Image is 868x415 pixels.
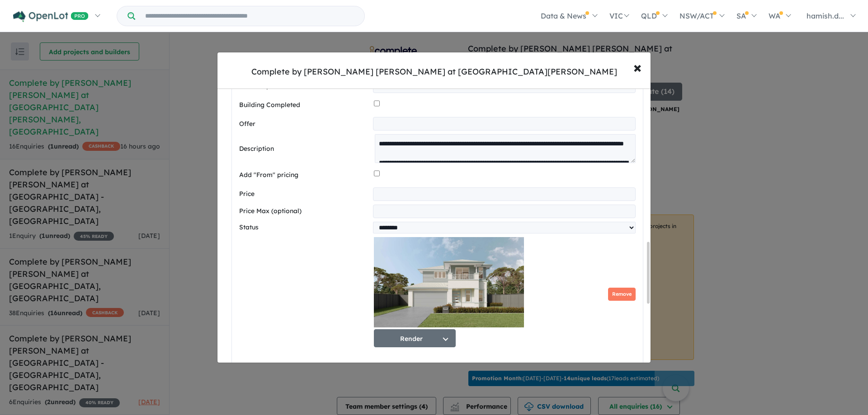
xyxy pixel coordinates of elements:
label: Status [239,222,369,233]
label: Price [239,189,369,200]
label: Building Completed [239,100,370,111]
img: Complete by McDonald Jones at Mount Terry - Albion Park - Lot 513 Render [374,237,524,327]
label: Price Max (optional) [239,206,369,217]
button: Remove [608,288,636,301]
button: Render [374,329,456,347]
div: Complete by [PERSON_NAME] [PERSON_NAME] at [GEOGRAPHIC_DATA][PERSON_NAME] [251,66,617,78]
label: Description [239,144,371,154]
img: Openlot PRO Logo White [13,11,89,22]
span: hamish.d... [807,11,844,20]
label: Offer [239,119,369,130]
span: × [633,57,642,77]
label: Images [239,362,370,373]
label: Add "From" pricing [239,170,370,181]
input: Try estate name, suburb, builder or developer [137,6,363,26]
